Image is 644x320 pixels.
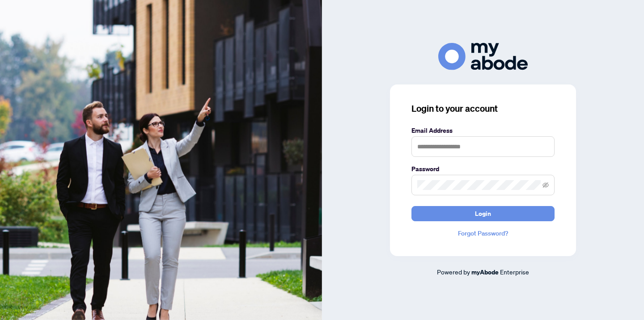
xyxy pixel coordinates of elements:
span: Powered by [437,268,470,276]
label: Email Address [411,126,555,135]
span: Login [475,206,491,221]
span: eye-invisible [542,182,549,188]
span: Enterprise [500,268,529,276]
h3: Login to your account [411,102,555,115]
img: ma-logo [438,43,528,70]
label: Password [411,164,555,174]
button: Login [411,206,555,221]
a: Forgot Password? [411,228,555,238]
a: myAbode [471,267,499,277]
